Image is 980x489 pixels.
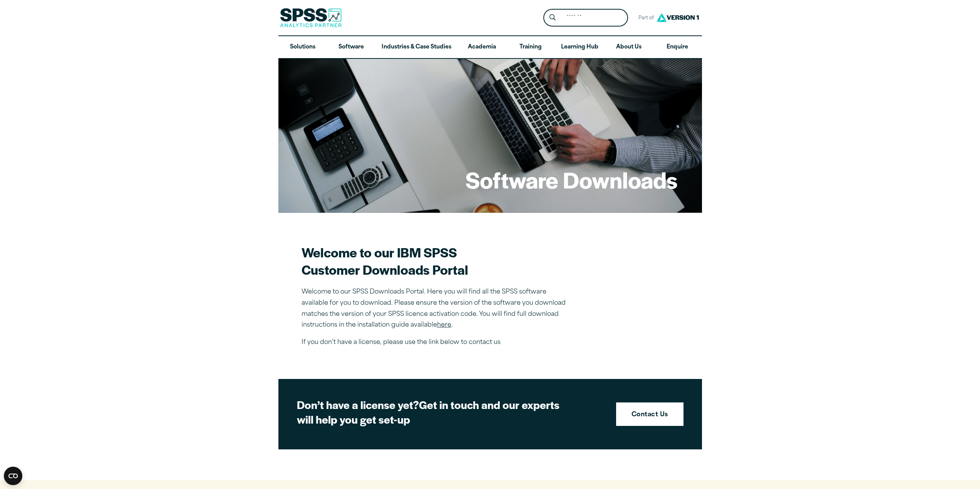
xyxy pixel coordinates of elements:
[4,467,22,485] button: Open CMP widget
[278,36,702,58] nav: Desktop version of site main menu
[302,337,571,348] p: If you don’t have a license, please use the link below to contact us
[466,165,677,195] h1: Software Downloads
[545,11,560,25] button: Search magnifying glass icon
[375,36,457,58] a: Industries & Case Studies
[437,322,451,328] a: here
[555,36,605,58] a: Learning Hub
[302,244,571,278] h2: Welcome to our IBM SPSS Customer Downloads Portal
[543,9,628,27] form: Site Header Search Form
[634,13,655,24] span: Part of
[278,36,327,58] a: Solutions
[280,8,342,27] img: SPSS Analytics Partner
[327,36,375,58] a: Software
[616,402,683,426] a: Contact Us
[605,36,653,58] a: About Us
[302,287,571,331] p: Welcome to our SPSS Downloads Portal. Here you will find all the SPSS software available for you ...
[297,397,566,426] h2: Get in touch and our experts will help you get set-up
[506,36,554,58] a: Training
[549,14,556,21] svg: Search magnifying glass icon
[653,36,702,58] a: Enquire
[297,397,419,412] strong: Don’t have a license yet?
[655,10,701,25] img: Version1 Logo
[457,36,506,58] a: Academia
[632,410,668,420] strong: Contact Us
